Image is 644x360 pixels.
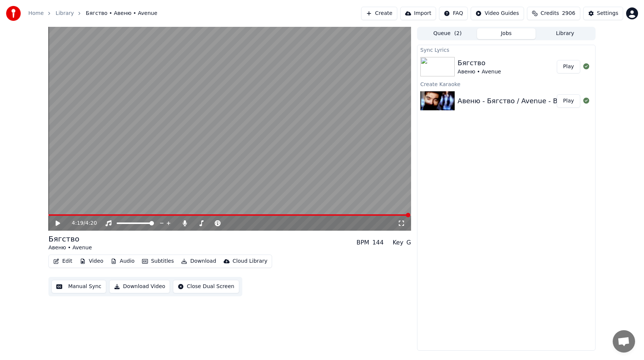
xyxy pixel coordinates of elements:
div: BPM [356,238,369,247]
button: Import [400,7,436,20]
button: Queue [418,28,477,39]
div: G [406,238,411,247]
button: Play [557,60,580,73]
button: FAQ [439,7,468,20]
button: Download Video [109,280,170,293]
div: Отворен чат [613,330,635,353]
div: Settings [597,10,618,17]
button: Close Dual Screen [173,280,239,293]
div: Key [392,238,403,247]
div: / [72,220,90,227]
div: Авеню - Бягство / Avenue - Byagstvo [458,96,584,106]
div: Create Karaoke [417,79,595,88]
button: Video Guides [471,7,524,20]
div: Cloud Library [233,258,267,265]
button: Create [361,7,397,20]
a: Library [56,10,74,17]
button: Credits2906 [527,7,580,20]
span: 2906 [562,10,575,17]
button: Video [77,256,106,266]
div: 144 [372,238,384,247]
div: Авеню • Avenue [48,244,92,252]
button: Play [557,94,580,108]
button: Manual Sync [51,280,106,293]
button: Settings [583,7,623,20]
div: Sync Lyrics [417,45,595,54]
span: 4:19 [72,220,83,227]
button: Audio [108,256,138,266]
span: 4:20 [85,220,97,227]
img: youka [6,6,21,21]
button: Jobs [477,28,536,39]
div: Бягство [458,58,501,68]
button: Library [536,28,594,39]
nav: breadcrumb [28,10,157,17]
a: Home [28,10,44,17]
span: Credits [541,10,559,17]
button: Subtitles [139,256,177,266]
div: Бягство [48,234,92,244]
span: ( 2 ) [454,30,462,37]
button: Download [178,256,219,266]
div: Авеню • Avenue [458,68,501,76]
button: Edit [50,256,75,266]
span: Бягство • Авеню • Avenue [86,10,157,17]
